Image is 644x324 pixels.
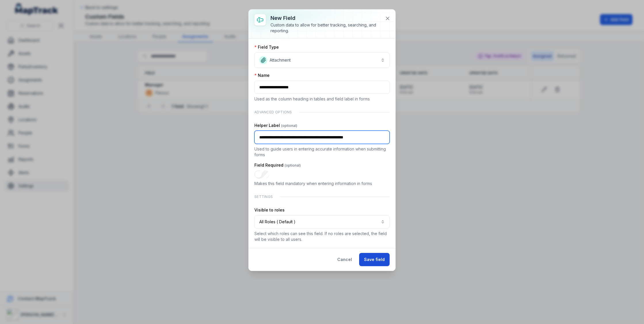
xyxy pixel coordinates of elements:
[254,52,390,68] button: Attachment
[254,215,390,228] button: All Roles ( Default )
[254,106,390,118] div: Advanced Options
[270,14,380,22] h3: New field
[254,170,269,178] input: :r4d:-form-item-label
[332,253,357,266] button: Cancel
[254,123,297,128] label: Helper Label
[254,44,279,50] label: Field Type
[359,253,390,266] button: Save field
[254,231,390,242] p: Select which roles can see this field. If no roles are selected, the field will be visible to all...
[254,191,390,203] div: Settings
[254,146,390,158] p: Used to guide users in entering accurate information when submitting forms
[254,162,301,168] label: Field Required
[254,73,270,78] label: Name
[270,22,380,34] div: Custom data to allow for better tracking, searching, and reporting.
[254,181,390,186] p: Makes this field mandatory when entering information in forms
[254,81,390,94] input: :r4a:-form-item-label
[254,96,390,102] p: Used as the column heading in tables and field label in forms
[254,131,390,144] input: :r4c:-form-item-label
[254,207,285,213] label: Visible to roles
